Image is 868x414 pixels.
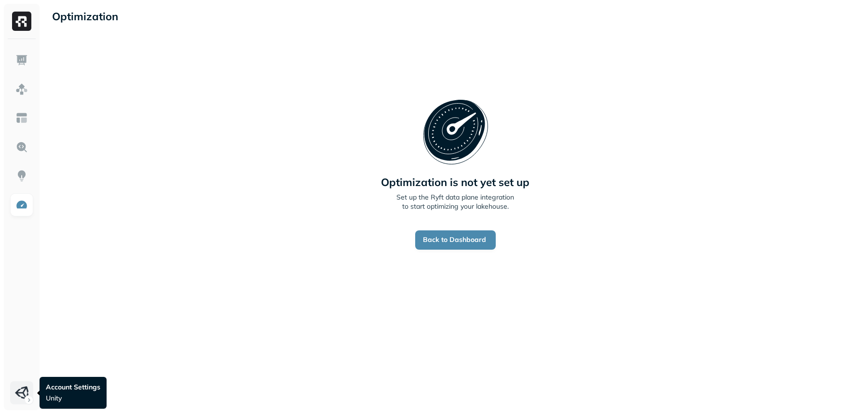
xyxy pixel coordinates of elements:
p: Unity [46,394,100,403]
img: Optimization [15,199,28,211]
img: Unity [15,386,28,400]
a: Back to Dashboard [415,230,496,250]
img: Query Explorer [15,141,28,153]
img: Insights [15,170,28,182]
img: Dashboard [15,54,28,67]
img: Ryft [12,12,31,31]
p: Optimization [52,10,118,23]
img: Asset Explorer [15,112,28,124]
p: Account Settings [46,383,100,392]
p: Set up the Ryft data plane integration to start optimizing your lakehouse. [359,193,552,211]
p: Optimization is not yet set up [381,175,529,189]
img: Assets [15,83,28,95]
